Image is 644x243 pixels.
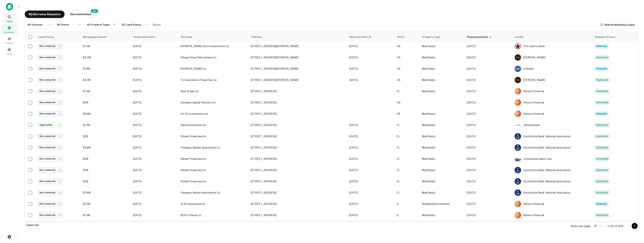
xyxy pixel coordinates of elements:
button: Export all [25,223,41,228]
button: My Borrower Requests [25,11,65,18]
a: Borrowers [1,24,18,34]
p: [STREET_ADDRESS] [251,191,345,194]
div: Not contacted [38,212,63,218]
p: [PERSON_NAME] rock investments llc [180,44,247,48]
img: picture [515,122,521,128]
div: Contacts [1,35,18,45]
p: FL [397,89,418,93]
p: $246k [83,112,129,116]
img: picture [515,167,521,173]
div: 25 [592,223,602,229]
p: Multifamily [422,179,463,183]
img: picture [515,178,521,185]
p: dl 62 greenwood llc [180,202,247,206]
th: Request Status [593,32,638,42]
span: Fulfilled [595,78,610,82]
p: [STREET_ADDRESS] [251,157,345,161]
div: Not contacted [38,55,63,60]
img: picture [515,54,521,61]
p: natura enterprise llc [180,123,247,127]
p: [DATE] [349,134,393,138]
div: Not contacted [38,100,63,105]
div: Not contacted [38,77,63,83]
span: Fulfilled [595,145,610,150]
p: chicama capital partners llc [180,100,247,105]
p: [DATE] [133,213,177,217]
div: Not contacted [38,111,63,116]
span: Request Status [595,35,620,39]
img: picture [515,156,521,162]
th: Mortgage Amount [81,32,131,42]
p: $1.8M [83,67,129,71]
p: [DATE] [467,134,511,138]
div: First Liberty Bank [514,43,591,50]
p: [DATE] [349,157,393,161]
a: Search [1,13,18,23]
div: Renovo Financial [514,212,591,219]
span: Borrowers [4,31,14,34]
p: $1.3M [83,123,129,127]
p: $3.8M [83,191,129,195]
p: [DATE] [133,168,177,172]
p: [DATE] [133,67,177,71]
p: kilmair properties inc [180,134,247,138]
p: [DATE] [467,67,511,71]
th: Address [249,32,347,42]
p: FL [397,146,418,150]
p: [DATE] [133,146,177,150]
span: Origination Date [133,35,160,39]
iframe: Chat Widget [625,213,644,231]
p: FL [397,134,418,138]
div: Southstate Bank, National Association [514,144,591,151]
p: [STREET_ADDRESS][PERSON_NAME] [251,56,345,59]
span: Lead Status [38,35,59,39]
p: Multifamily [422,44,463,48]
p: FL [397,123,418,127]
p: FL [397,168,418,172]
p: FL [397,157,418,161]
p: [DATE] [349,191,393,195]
p: pompano garden apartments llc [180,191,247,195]
span: Pending [595,66,609,71]
img: picture [515,189,521,196]
div: Not contacted [38,88,63,94]
p: cvl pa investments llc [180,112,247,116]
p: [DATE] [349,123,393,127]
p: IL [397,213,418,217]
p: Multifamily [422,67,463,71]
p: Multifamily [422,191,463,195]
p: [STREET_ADDRESS][PERSON_NAME] [251,78,345,82]
p: [STREET_ADDRESS] [251,112,345,115]
p: [DATE] [349,78,393,82]
th: Borrower [179,32,249,42]
span: Fulfilled [595,89,610,94]
p: [DATE] [133,44,177,48]
p: kilmair properties inc [180,157,247,161]
th: Requested Date [465,32,513,42]
h6: Maturity Date [350,35,367,39]
div: Renovo Financial [514,110,591,117]
p: CA [397,44,418,48]
p: [DATE] [467,44,511,48]
p: $2M [83,134,129,138]
p: [DATE] [467,112,511,116]
th: Lender [513,32,593,42]
p: [DATE] [133,100,177,105]
p: [DATE] [349,44,393,48]
p: [DATE] [467,179,511,183]
p: [DATE] [133,179,177,183]
a: Saved [1,46,18,56]
p: [DATE] [467,89,511,93]
p: [DATE] [349,67,393,71]
div: NEW [91,9,98,13]
img: picture [515,43,521,49]
p: [DATE] [467,191,511,195]
p: [DATE] [349,146,393,150]
p: $1.2M [83,44,129,48]
p: kilmair properties inc [180,168,247,172]
p: [DATE] [133,157,177,161]
p: CA [397,55,418,60]
p: - [349,112,393,116]
p: [DATE] [467,55,511,60]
